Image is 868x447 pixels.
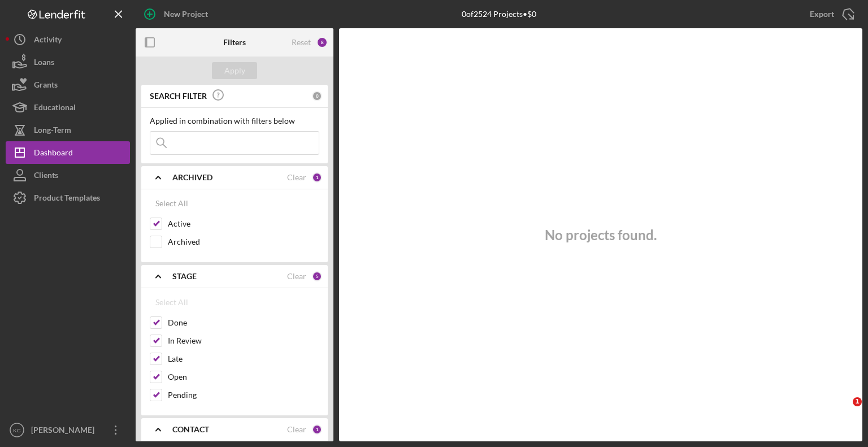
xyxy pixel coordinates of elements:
[223,38,246,47] b: Filters
[150,291,194,314] button: Select All
[545,227,657,243] h3: No projects found.
[34,96,76,121] div: Educational
[155,291,188,314] div: Select All
[172,425,209,434] b: CONTACT
[224,62,245,79] div: Apply
[6,419,130,441] button: KC[PERSON_NAME]
[172,173,212,182] b: ARCHIVED
[6,28,130,51] button: Activity
[462,10,536,19] div: 0 of 2524 Projects • $0
[6,96,130,119] button: Educational
[168,317,319,328] label: Done
[168,389,319,401] label: Pending
[150,116,319,125] div: Applied in combination with filters below
[168,371,319,383] label: Open
[830,397,857,424] iframe: Intercom live chat
[312,424,322,435] div: 1
[798,3,862,25] button: Export
[287,425,306,434] div: Clear
[312,91,322,101] div: 0
[155,192,188,215] div: Select All
[172,272,197,281] b: STAGE
[316,37,328,48] div: 8
[168,335,319,346] label: In Review
[34,164,58,189] div: Clients
[6,186,130,209] button: Product Templates
[6,164,130,186] button: Clients
[34,119,71,144] div: Long-Term
[168,236,319,248] label: Archived
[6,119,130,141] button: Long-Term
[6,141,130,164] button: Dashboard
[212,62,257,79] button: Apply
[13,427,20,433] text: KC
[150,92,207,101] b: SEARCH FILTER
[136,3,219,25] button: New Project
[34,28,62,54] div: Activity
[150,192,194,215] button: Select All
[168,353,319,364] label: Late
[6,73,130,96] button: Grants
[287,272,306,281] div: Clear
[34,141,73,167] div: Dashboard
[168,218,319,229] label: Active
[34,51,54,76] div: Loans
[810,3,834,25] div: Export
[292,38,311,47] div: Reset
[287,173,306,182] div: Clear
[34,73,58,99] div: Grants
[6,51,130,73] button: Loans
[312,172,322,183] div: 1
[28,419,102,444] div: [PERSON_NAME]
[164,3,208,25] div: New Project
[853,397,862,406] span: 1
[312,271,322,281] div: 5
[34,186,100,212] div: Product Templates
